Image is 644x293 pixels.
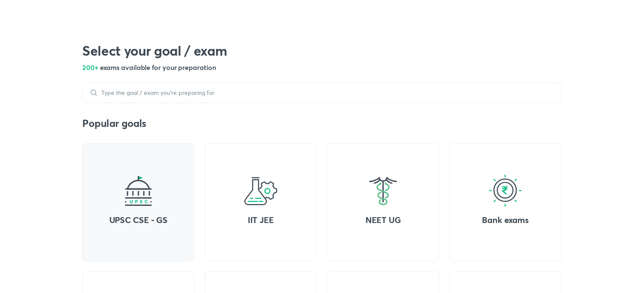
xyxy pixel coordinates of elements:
[489,174,522,208] img: goal-icon
[82,116,562,130] h3: Popular goals
[334,215,433,226] h4: NEET UG
[82,62,562,73] h5: 200+
[456,215,555,226] h4: Bank exams
[100,63,216,72] span: exams available for your preparation
[89,215,188,226] h4: UPSC CSE - GS
[211,215,310,226] h4: IIT JEE
[244,174,278,208] img: goal-icon
[82,42,562,59] h2: Select your goal / exam
[122,174,155,208] img: goal-icon
[98,89,555,96] input: Type the goal / exam you’re preparing for
[366,174,400,208] img: goal-icon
